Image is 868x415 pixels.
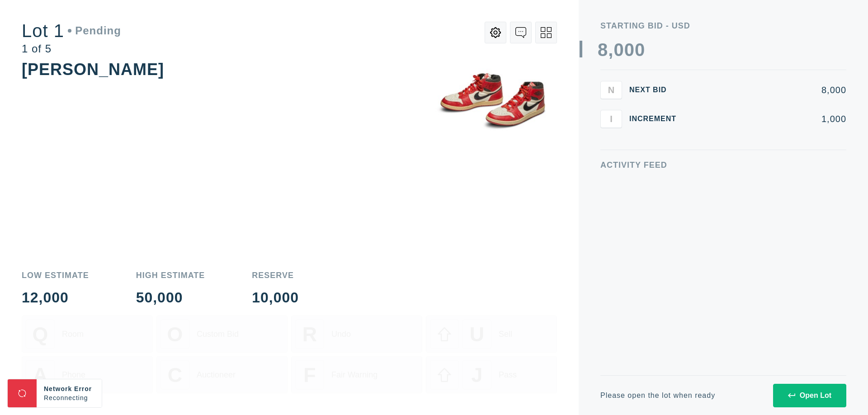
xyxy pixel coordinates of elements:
[252,290,299,305] div: 10,000
[691,85,846,94] div: 8,000
[600,81,622,99] button: N
[22,43,121,54] div: 1 of 5
[136,290,205,305] div: 50,000
[610,113,613,124] span: I
[773,384,846,407] button: Open Lot
[624,41,635,59] div: 0
[608,41,613,222] div: ,
[252,271,299,279] div: Reserve
[136,271,205,279] div: High Estimate
[635,41,645,59] div: 0
[22,290,89,305] div: 12,000
[22,60,164,79] div: [PERSON_NAME]
[22,22,121,40] div: Lot 1
[600,392,715,399] div: Please open the lot when ready
[608,85,614,95] span: N
[600,161,846,169] div: Activity Feed
[600,110,622,128] button: I
[22,271,89,279] div: Low Estimate
[44,384,94,393] div: Network Error
[629,86,684,94] div: Next Bid
[613,41,624,59] div: 0
[44,393,94,402] div: Reconnecting
[691,114,846,123] div: 1,000
[600,22,846,30] div: Starting Bid - USD
[598,41,608,59] div: 8
[788,391,831,400] div: Open Lot
[629,115,684,123] div: Increment
[68,25,121,36] div: Pending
